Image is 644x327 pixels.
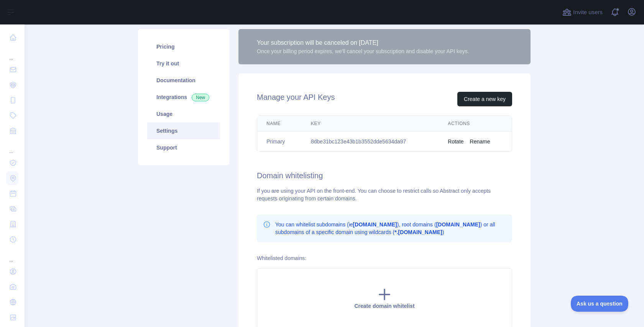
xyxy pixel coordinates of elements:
h2: Domain whitelisting [257,170,512,181]
iframe: Toggle Customer Support [571,296,629,312]
th: Name [257,116,302,132]
b: [DOMAIN_NAME] [436,221,480,228]
span: New [192,94,209,101]
b: [DOMAIN_NAME] [353,221,397,228]
div: ... [6,248,18,263]
a: Documentation [147,72,220,89]
button: Invite users [561,6,604,18]
div: Your subscription will be canceled on [DATE] [257,38,469,47]
p: You can whitelist subdomains (ie ), root domains ( ) or all subdomains of a specific domain using... [275,221,506,236]
a: Pricing [147,38,220,55]
a: Support [147,139,220,156]
div: If you are using your API on the front-end. You can choose to restrict calls so Abstract only acc... [257,187,512,202]
th: Key [302,116,439,132]
span: Create domain whitelist [354,303,414,309]
button: Rename [470,138,490,145]
a: Integrations New [147,89,220,106]
label: Whitelisted domains: [257,255,306,261]
button: Create a new key [457,92,512,106]
td: 8dbe31bc123e43b1b3552dde5634da97 [302,132,439,152]
b: *.[DOMAIN_NAME] [394,229,442,235]
span: Invite users [573,8,603,17]
a: Settings [147,122,220,139]
th: Actions [439,116,512,132]
button: Rotate [448,138,463,145]
td: Primary [257,132,302,152]
div: ... [6,139,18,155]
h2: Manage your API Keys [257,92,335,106]
div: ... [6,46,18,61]
a: Usage [147,106,220,122]
a: Try it out [147,55,220,72]
div: Once your billing period expires, we'll cancel your subscription and disable your API keys. [257,47,469,55]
